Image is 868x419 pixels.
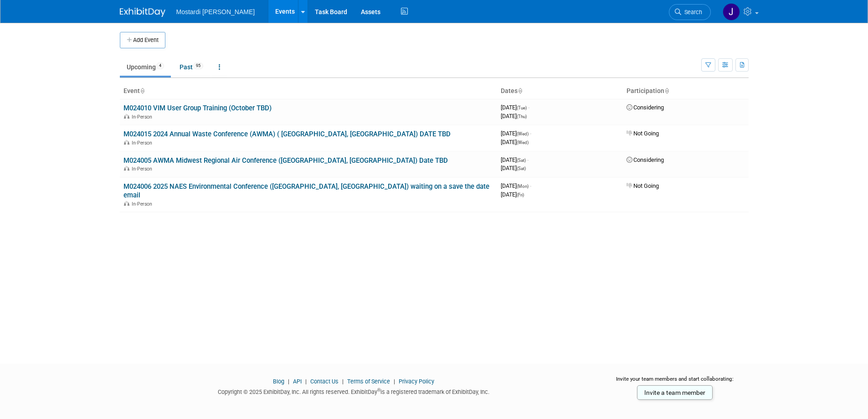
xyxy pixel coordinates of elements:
span: Considering [627,104,664,111]
img: In-Person Event [124,114,129,119]
span: [DATE] [501,182,531,189]
span: (Wed) [517,131,529,136]
th: Participation [623,83,749,99]
a: Terms of Service [347,378,390,385]
a: Sort by Event Name [140,87,144,94]
span: 4 [156,62,164,69]
span: - [527,156,529,163]
span: [DATE] [501,113,527,119]
img: Jena DiFiore [723,3,740,21]
img: In-Person Event [124,201,129,206]
th: Dates [497,83,623,99]
img: ExhibitDay [120,8,165,17]
span: | [340,378,346,385]
button: Add Event [120,32,165,48]
img: In-Person Event [124,140,129,145]
span: [DATE] [501,165,526,171]
a: Sort by Participation Type [664,87,669,94]
span: - [528,104,529,111]
span: (Fri) [517,192,524,197]
span: (Wed) [517,140,529,145]
a: M024010 VIM User Group Training (October TBD) [123,104,272,112]
span: | [286,378,292,385]
span: (Tue) [517,105,527,110]
span: (Mon) [517,184,529,189]
a: Past95 [173,58,210,76]
a: Sort by Start Date [518,87,522,94]
a: Privacy Policy [399,378,434,385]
span: - [530,182,531,189]
span: (Thu) [517,114,527,119]
span: In-Person [132,201,155,207]
span: Search [681,9,702,16]
span: Mostardi [PERSON_NAME] [176,8,255,16]
span: 95 [193,62,203,69]
sup: ® [377,388,380,393]
span: Not Going [627,130,659,137]
span: [DATE] [501,156,529,163]
span: - [530,130,531,137]
span: Considering [627,156,664,163]
span: | [303,378,309,385]
a: Invite a team member [637,385,713,400]
a: M024006 2025 NAES Environmental Conference ([GEOGRAPHIC_DATA], [GEOGRAPHIC_DATA]) waiting on a sa... [123,182,489,199]
span: [DATE] [501,104,529,111]
th: Event [120,83,497,99]
div: Copyright © 2025 ExhibitDay, Inc. All rights reserved. ExhibitDay is a registered trademark of Ex... [120,386,588,396]
span: [DATE] [501,191,524,198]
a: M024005 AWMA Midwest Regional Air Conference ([GEOGRAPHIC_DATA], [GEOGRAPHIC_DATA]) Date TBD [123,156,448,165]
span: Not Going [627,182,659,189]
span: (Sat) [517,166,526,171]
span: In-Person [132,166,155,172]
a: API [293,378,302,385]
span: [DATE] [501,139,529,145]
a: M024015 2024 Annual Waste Conference (AWMA) ( [GEOGRAPHIC_DATA], [GEOGRAPHIC_DATA]) DATE TBD [123,130,451,138]
span: | [391,378,397,385]
a: Search [669,4,711,20]
div: Invite your team members and start collaborating: [601,375,749,389]
span: In-Person [132,114,155,120]
span: In-Person [132,140,155,146]
a: Blog [273,378,284,385]
span: [DATE] [501,130,531,137]
img: In-Person Event [124,166,129,171]
span: (Sat) [517,158,526,163]
a: Contact Us [310,378,339,385]
a: Upcoming4 [120,58,171,76]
